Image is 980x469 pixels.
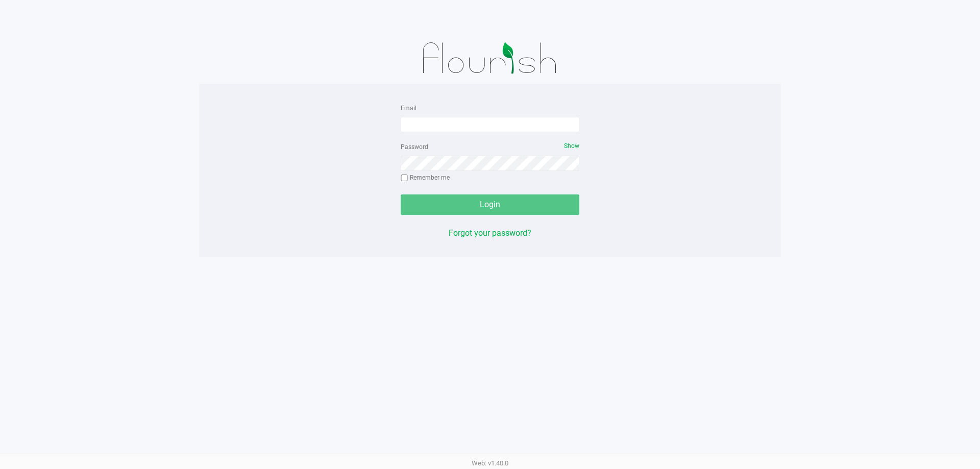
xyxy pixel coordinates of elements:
span: Web: v1.40.0 [472,459,508,467]
label: Remember me [401,173,450,182]
label: Password [401,142,428,152]
input: Remember me [401,175,408,182]
button: Forgot your password? [449,227,531,239]
label: Email [401,104,416,113]
span: Show [564,142,579,150]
